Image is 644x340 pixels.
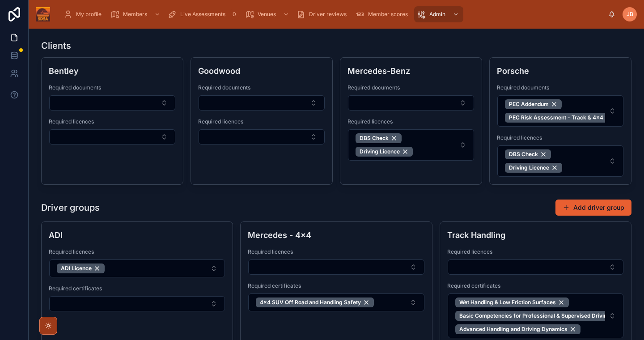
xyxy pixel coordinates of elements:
[258,11,276,18] span: Venues
[309,11,347,18] span: Driver reviews
[49,65,176,77] h4: Bentley
[505,113,631,123] button: Unselect 6
[505,163,562,173] button: Unselect 1
[347,84,475,91] span: Required documents
[455,324,580,334] button: Unselect 1
[505,99,562,109] button: Unselect 10
[61,6,108,22] a: My profile
[49,95,175,110] button: Select Button
[459,326,568,333] span: Advanced Handling and Driving Dynamics
[49,259,225,277] button: Select Button
[57,263,105,273] button: Unselect 11
[198,84,325,91] span: Required documents
[353,6,414,22] a: Member scores
[41,201,100,214] h1: Driver groups
[360,148,400,155] span: Driving Licence
[248,259,424,275] button: Select Button
[509,151,538,158] span: DBS Check
[429,11,445,18] span: Admin
[497,84,624,91] span: Required documents
[61,265,92,272] span: ADI Licence
[455,297,569,307] button: Unselect 28
[459,299,556,306] span: Wet Handling & Low Friction Surfaces
[108,6,165,22] a: Members
[199,95,325,110] button: Select Button
[248,248,424,255] span: Required licences
[123,11,147,18] span: Members
[198,65,325,77] h4: Goodwood
[347,65,475,77] h4: Mercedes-Benz
[448,259,623,275] button: Select Button
[57,4,608,24] div: scrollable content
[497,145,623,177] button: Select Button
[497,134,624,141] span: Required licences
[509,164,549,171] span: Driving Licence
[256,297,374,307] button: Unselect 3
[414,6,463,22] a: Admin
[49,296,225,311] button: Select Button
[348,129,474,161] button: Select Button
[497,95,623,127] button: Select Button
[497,65,624,77] h4: Porsche
[294,6,353,22] a: Driver reviews
[242,6,294,22] a: Venues
[76,11,102,18] span: My profile
[356,133,402,143] button: Unselect 37
[49,285,225,292] span: Required certificates
[555,200,631,216] button: Add driver group
[49,248,225,255] span: Required licences
[248,229,424,241] h4: Mercedes - 4x4
[198,118,325,125] span: Required licences
[356,147,413,157] button: Unselect 1
[248,293,424,311] button: Select Button
[627,11,633,18] span: JB
[347,118,475,125] span: Required licences
[229,9,240,20] div: 0
[447,282,624,289] span: Required certificates
[199,129,325,144] button: Select Button
[260,299,361,306] span: 4x4 SUV Off Road and Handling Safety
[36,7,50,21] img: App logo
[248,282,424,289] span: Required certificates
[41,39,71,52] h1: Clients
[348,95,474,110] button: Select Button
[49,229,225,241] h4: ADI
[447,248,624,255] span: Required licences
[509,101,549,108] span: PEC Addendum
[509,114,618,121] span: PEC Risk Assessment - Track & 4x4 2025
[49,118,176,125] span: Required licences
[459,312,636,319] span: Basic Competencies for Professional & Supervised Driving Activities
[368,11,408,18] span: Member scores
[447,229,624,241] h4: Track Handling
[49,84,176,91] span: Required documents
[165,6,242,22] a: Live Assessments0
[448,293,623,338] button: Select Button
[360,135,389,142] span: DBS Check
[180,11,225,18] span: Live Assessments
[49,129,175,144] button: Select Button
[505,149,551,159] button: Unselect 37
